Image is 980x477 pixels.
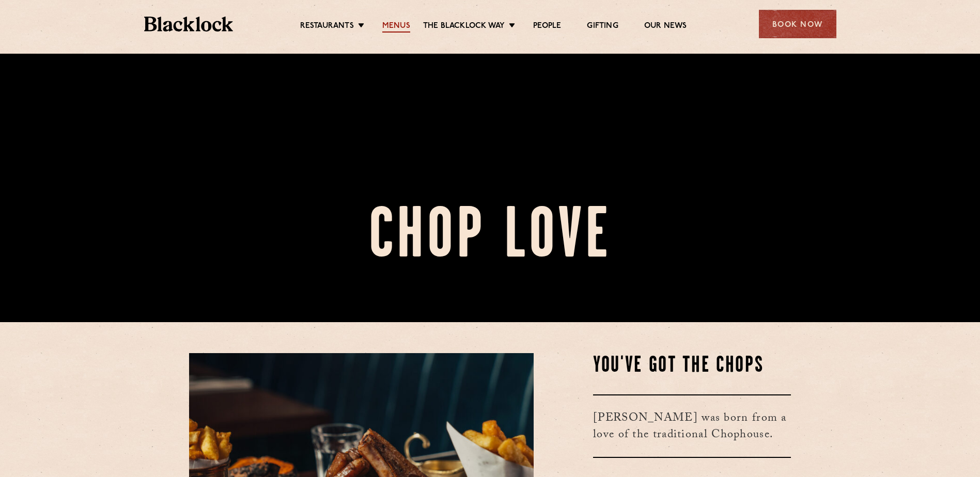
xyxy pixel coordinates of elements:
a: People [533,21,561,33]
a: Gifting [587,21,618,33]
a: Menus [382,21,410,33]
img: BL_Textured_Logo-footer-cropped.svg [144,17,234,31]
h2: You've Got The Chops [593,353,791,379]
h3: [PERSON_NAME] was born from a love of the traditional Chophouse. [593,394,791,458]
a: The Blacklock Way [423,21,505,33]
a: Restaurants [300,21,354,33]
div: Book Now [759,10,836,38]
a: Our News [644,21,687,33]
